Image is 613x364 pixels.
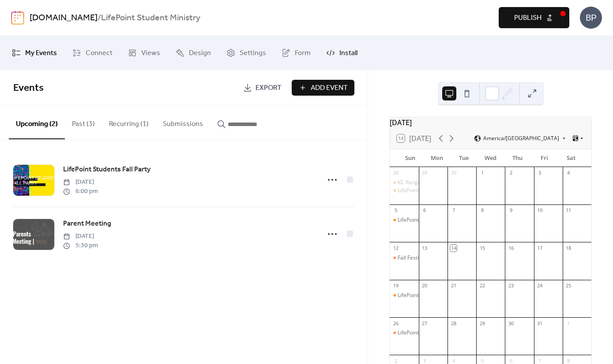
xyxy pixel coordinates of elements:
div: Fall Festival [398,254,426,262]
span: Design [189,46,211,60]
div: LifePoint Students Fall Party [390,329,418,337]
span: Publish [514,13,542,23]
div: 2 [508,170,514,176]
div: 13 [421,245,428,251]
button: Submissions [156,106,210,138]
div: LifePoint Students Fall Party [398,329,466,337]
button: Add Event [292,80,354,96]
div: 16 [508,245,514,251]
span: Install [339,46,357,60]
a: Design [169,39,218,67]
a: Parent Meeting [63,218,111,230]
button: Recurring (1) [102,106,156,138]
div: 20 [421,282,428,289]
div: KC Range [398,179,421,186]
div: 9 [508,207,514,214]
span: America/[GEOGRAPHIC_DATA] [483,136,559,141]
div: 19 [392,282,399,289]
div: 5 [392,207,399,214]
div: Thu [504,149,531,167]
a: Form [275,39,317,67]
div: 29 [421,170,428,176]
div: 10 [537,207,543,214]
div: 29 [479,320,485,327]
b: / [98,10,101,26]
span: Form [295,46,311,60]
span: LifePoint Students Fall Party [63,164,150,175]
div: 5 [479,357,485,364]
div: 6 [508,357,514,364]
span: My Events [25,46,57,60]
a: My Events [5,39,64,67]
div: Sat [557,149,584,167]
div: LifePoint Student Ministry Gathering [390,187,418,194]
div: LifePoint Student Ministry Gathering [390,216,418,224]
div: 23 [508,282,514,289]
div: 18 [565,245,572,251]
a: Settings [220,39,273,67]
div: 4 [450,357,457,364]
span: [DATE] [63,232,98,241]
div: 11 [565,207,572,214]
a: Connect [66,39,119,67]
div: 8 [479,207,485,214]
div: LifePoint Student Ministry Gathering [398,187,486,194]
div: 27 [421,320,428,327]
div: 1 [565,320,572,327]
div: 28 [392,170,399,176]
div: 30 [450,170,457,176]
div: Wed [477,149,504,167]
div: 17 [537,245,543,251]
a: Views [121,39,167,67]
div: Fall Festival [390,254,418,262]
div: 3 [537,170,543,176]
div: Tue [451,149,478,167]
div: 22 [479,282,485,289]
div: 24 [537,282,543,289]
div: 21 [450,282,457,289]
span: 5:30 pm [63,241,98,250]
button: Past (3) [65,106,102,138]
span: Settings [240,46,266,60]
div: 30 [508,320,514,327]
a: Export [237,80,288,96]
b: LifePoint Student Ministry [101,10,200,26]
a: LifePoint Students Fall Party [63,164,150,175]
div: 4 [565,170,572,176]
div: LifePoint Student Ministry Gathering [390,292,418,299]
div: Sun [397,149,424,167]
button: Publish [499,7,569,28]
div: 31 [537,320,543,327]
span: 6:00 pm [63,187,98,196]
div: BP [580,7,602,29]
div: [DATE] [390,117,591,128]
span: Events [13,78,44,98]
div: 25 [565,282,572,289]
div: Mon [424,149,451,167]
div: LifePoint Student Ministry Gathering [398,216,486,224]
div: 1 [479,170,485,176]
span: Connect [86,46,113,60]
div: 6 [421,207,428,214]
div: 28 [450,320,457,327]
div: 3 [421,357,428,364]
img: logo [11,11,24,25]
div: 7 [537,357,543,364]
span: Views [141,46,160,60]
div: 14 [450,245,457,251]
div: 7 [450,207,457,214]
div: KC Range [390,179,418,186]
div: LifePoint Student Ministry Gathering [398,292,486,299]
a: Install [320,39,364,67]
a: [DOMAIN_NAME] [30,10,98,26]
span: [DATE] [63,178,98,187]
div: 15 [479,245,485,251]
div: 2 [392,357,399,364]
div: 12 [392,245,399,251]
div: Fri [531,149,558,167]
div: 8 [565,357,572,364]
span: Export [256,83,282,93]
div: 26 [392,320,399,327]
span: Parent Meeting [63,219,111,229]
